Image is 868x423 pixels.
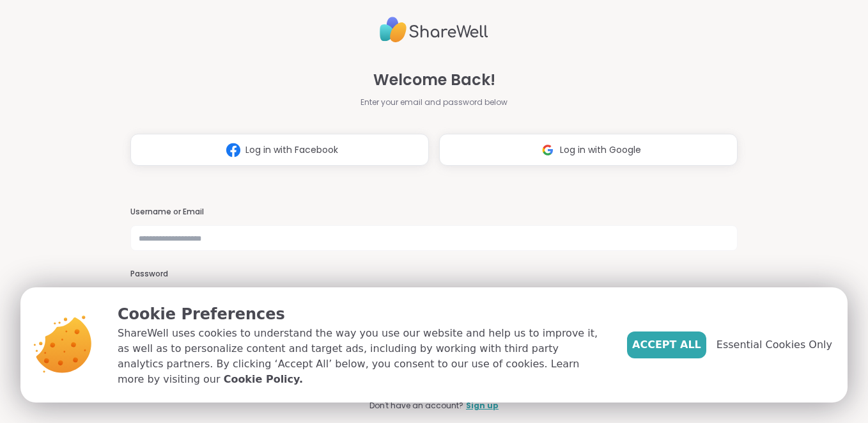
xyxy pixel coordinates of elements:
[130,269,738,280] h3: Password
[632,337,701,353] span: Accept All
[130,207,738,218] h3: Username or Email
[627,331,706,358] button: Accept All
[536,138,560,162] img: ShareWell Logomark
[380,12,488,48] img: ShareWell Logo
[224,372,303,387] a: Cookie Policy.
[373,68,495,92] span: Welcome Back!
[466,400,499,411] a: Sign up
[118,326,607,387] p: ShareWell uses cookies to understand the way you use our website and help us to improve it, as we...
[245,143,338,157] span: Log in with Facebook
[560,143,641,157] span: Log in with Google
[360,97,508,108] span: Enter your email and password below
[369,400,463,411] span: Don't have an account?
[130,134,429,166] button: Log in with Facebook
[439,134,738,166] button: Log in with Google
[717,337,832,353] span: Essential Cookies Only
[221,138,245,162] img: ShareWell Logomark
[118,303,607,326] p: Cookie Preferences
